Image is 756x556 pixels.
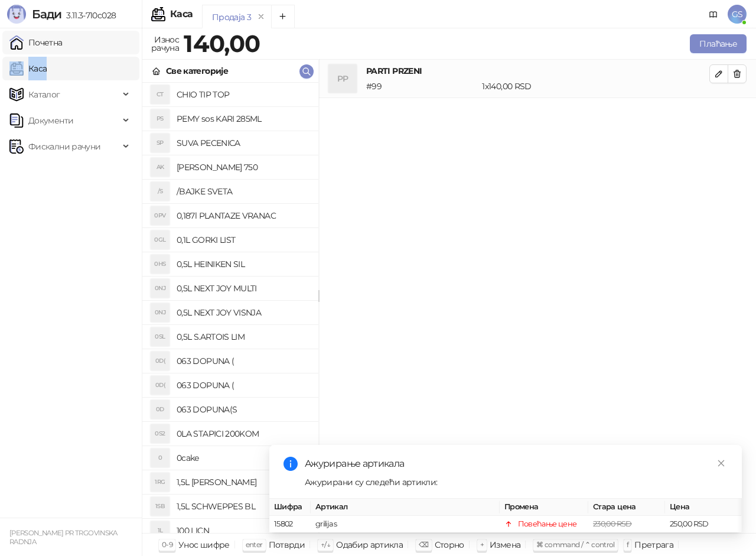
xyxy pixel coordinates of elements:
[366,64,709,77] h4: PARTI PRZENI
[177,376,309,395] h4: 063 DOPUNA (
[151,327,170,346] div: 0SL
[305,476,728,489] div: Ажурирани су следећи артикли:
[32,7,61,21] span: Бади
[151,303,170,322] div: 0NJ
[177,327,309,346] h4: 0,5L S.ARTOIS LIM
[170,9,193,19] div: Каса
[269,516,311,533] td: 15802
[311,499,500,516] th: Артикал
[212,11,251,24] div: Продаја 3
[690,34,747,53] button: Плаћање
[177,255,309,274] h4: 0,5L HEINIKEN SIL
[480,80,712,93] div: 1 x 140,00 RSD
[177,424,309,443] h4: 0LA STAPICI 200KOM
[28,83,60,106] span: Каталог
[9,31,63,54] a: Почетна
[177,400,309,419] h4: 063 DOPUNA(S
[177,448,309,467] h4: 0cake
[177,473,309,492] h4: 1,5L [PERSON_NAME]
[715,457,728,470] a: Close
[151,279,170,298] div: 0NJ
[28,109,73,132] span: Документи
[588,499,665,516] th: Стара цена
[177,279,309,298] h4: 0,5L NEXT JOY MULTI
[151,206,170,225] div: 0PV
[627,540,628,549] span: f
[28,135,100,158] span: Фискални рачуни
[536,540,615,549] span: ⌘ command / ⌃ control
[336,537,403,552] div: Одабир артикла
[151,182,170,201] div: /S
[269,537,305,552] div: Потврди
[305,457,728,471] div: Ажурирање артикала
[271,5,295,28] button: Add tab
[151,158,170,177] div: AK
[9,57,47,80] a: Каса
[166,64,228,77] div: Све категорије
[634,537,673,552] div: Претрага
[480,540,484,549] span: +
[321,540,330,549] span: ↑/↓
[177,497,309,516] h4: 1,5L SCHWEPPES BL
[151,448,170,467] div: 0
[364,80,480,93] div: # 99
[151,376,170,395] div: 0D(
[151,497,170,516] div: 1SB
[328,64,357,93] div: PP
[151,424,170,443] div: 0S2
[419,540,428,549] span: ⌫
[151,352,170,370] div: 0D(
[177,206,309,225] h4: 0,187l PLANTAZE VRANAC
[149,32,181,56] div: Износ рачуна
[665,499,742,516] th: Цена
[151,521,170,540] div: 1L
[177,521,309,540] h4: 100 LICN
[283,457,298,471] span: info-circle
[177,352,309,370] h4: 063 DOPUNA (
[593,519,632,528] span: 230,00 RSD
[518,518,577,530] div: Повећање цене
[246,540,263,549] span: enter
[500,499,588,516] th: Промена
[151,400,170,419] div: 0D
[177,109,309,128] h4: PEMY sos KARI 285ML
[177,85,309,104] h4: CHIO TIP TOP
[151,473,170,492] div: 1RG
[177,158,309,177] h4: [PERSON_NAME] 750
[665,516,742,533] td: 250,00 RSD
[151,134,170,152] div: SP
[151,85,170,104] div: CT
[142,83,318,533] div: grid
[151,230,170,249] div: 0GL
[184,29,260,58] strong: 140,00
[162,540,172,549] span: 0-9
[178,537,230,552] div: Унос шифре
[177,134,309,152] h4: SUVA PECENICA
[7,5,26,24] img: Logo
[435,537,464,552] div: Сторно
[728,5,747,24] span: GS
[717,459,725,467] span: close
[177,303,309,322] h4: 0,5L NEXT JOY VISNJA
[177,182,309,201] h4: /BAJKE SVETA
[151,255,170,274] div: 0HS
[61,10,116,21] span: 3.11.3-710c028
[311,516,500,533] td: grilijas
[269,499,311,516] th: Шифра
[253,12,269,22] button: remove
[9,529,118,546] small: [PERSON_NAME] PR TRGOVINSKA RADNJA
[177,230,309,249] h4: 0,1L GORKI LIST
[704,5,723,24] a: Документација
[490,537,520,552] div: Измена
[151,109,170,128] div: PS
